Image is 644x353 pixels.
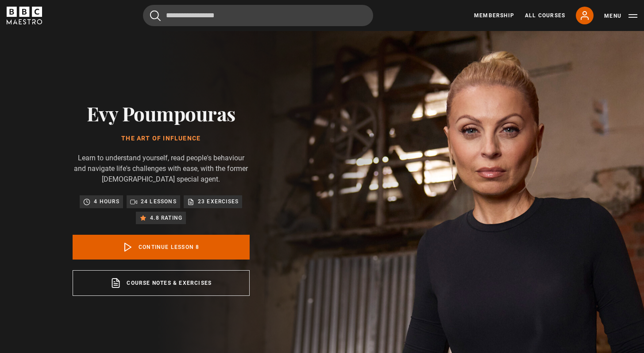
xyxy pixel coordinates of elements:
p: 24 lessons [141,197,177,206]
button: Submit the search query [150,10,161,21]
a: All Courses [525,12,565,19]
h1: The Art of Influence [73,135,250,142]
svg: BBC Maestro [7,7,42,24]
p: 4.8 rating [150,213,182,222]
input: Search [143,5,373,26]
button: Toggle navigation [604,12,637,20]
h2: Evy Poumpouras [73,102,250,124]
a: Course notes & exercises [73,270,250,296]
p: Learn to understand yourself, read people's behaviour and navigate life's challenges with ease, w... [73,153,250,185]
a: Membership [474,12,514,19]
a: Continue lesson 8 [73,235,250,260]
p: 4 hours [94,197,119,206]
p: 23 exercises [198,197,239,206]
